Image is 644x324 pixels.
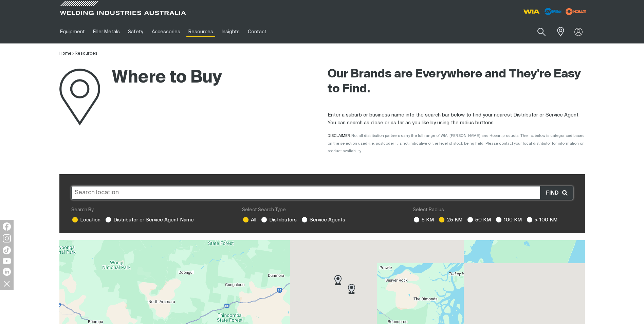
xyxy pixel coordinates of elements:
[72,51,75,56] span: >
[3,258,11,264] img: YouTube
[71,217,100,222] label: Location
[328,111,585,127] p: Enter a suburb or business name into the search bar below to find your nearest Distributor or Ser...
[184,20,217,43] a: Resources
[530,24,553,40] button: Search products
[546,188,562,197] span: Find
[56,20,89,43] a: Equipment
[301,217,345,222] label: Service Agents
[3,268,11,276] img: LinkedIn
[59,67,222,89] h1: Where to Buy
[217,20,243,43] a: Insights
[495,217,522,222] label: 100 KM
[3,222,11,231] img: Facebook
[124,20,147,43] a: Safety
[1,278,13,289] img: hide socials
[260,217,297,222] label: Distributors
[56,20,455,43] nav: Main
[328,67,585,97] h2: Our Brands are Everywhere and They're Easy to Find.
[71,206,231,214] div: Search By
[466,217,491,222] label: 50 KM
[3,246,11,254] img: TikTok
[244,20,271,43] a: Contact
[564,6,588,17] img: miller
[148,20,184,43] a: Accessories
[526,217,557,222] label: > 100 KM
[89,20,124,43] a: Filler Metals
[75,51,97,56] a: Resources
[242,206,402,214] div: Select Search Type
[413,206,573,214] div: Select Radius
[59,51,72,56] a: Home
[71,186,573,200] input: Search location
[3,234,11,242] img: Instagram
[328,134,585,153] span: Not all distribution partners carry the full range of WIA, [PERSON_NAME] and Hobart products. The...
[413,217,434,222] label: 5 KM
[105,217,194,222] label: Distributor or Service Agent Name
[328,134,585,153] span: DISCLAIMER:
[540,186,572,199] button: Find
[438,217,462,222] label: 25 KM
[521,24,553,40] input: Product name or item number...
[242,217,256,222] label: All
